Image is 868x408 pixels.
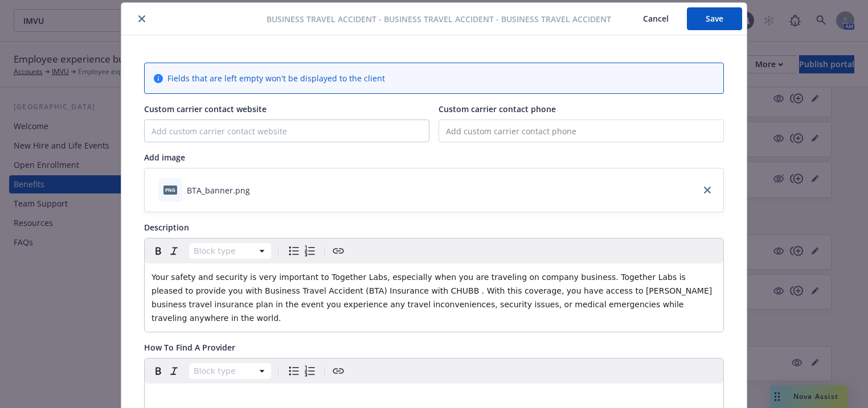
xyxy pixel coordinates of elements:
[166,363,182,379] button: Italic
[150,363,166,379] button: Bold
[135,12,149,26] button: close
[163,186,177,194] span: png
[152,273,715,323] span: Your safety and security is very important to Together Labs, especially when you are traveling on...
[144,104,267,114] span: Custom carrier contact website
[144,342,235,353] span: How To Find A Provider
[187,184,250,196] div: BTA_banner.png
[439,119,724,142] input: Add custom carrier contact phone
[189,243,271,259] button: Block type
[625,7,687,30] button: Cancel
[144,152,185,163] span: Add image
[166,243,182,259] button: Italic
[439,104,556,114] span: Custom carrier contact phone
[167,72,385,84] span: Fields that are left empty won't be displayed to the client
[145,263,723,332] div: editable markdown
[145,120,429,142] input: Add custom carrier contact website
[255,184,264,196] button: download file
[189,363,271,379] button: Block type
[687,7,742,30] button: Save
[144,222,189,233] span: Description
[286,243,318,259] div: toggle group
[150,243,166,259] button: Bold
[330,363,346,379] button: Create link
[286,243,302,259] button: Bulleted list
[286,363,318,379] div: toggle group
[267,13,611,25] span: Business Travel Accident - Business Travel Accident - Business Travel Accident
[330,243,346,259] button: Create link
[286,363,302,379] button: Bulleted list
[302,363,318,379] button: Numbered list
[302,243,318,259] button: Numbered list
[701,183,714,197] a: close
